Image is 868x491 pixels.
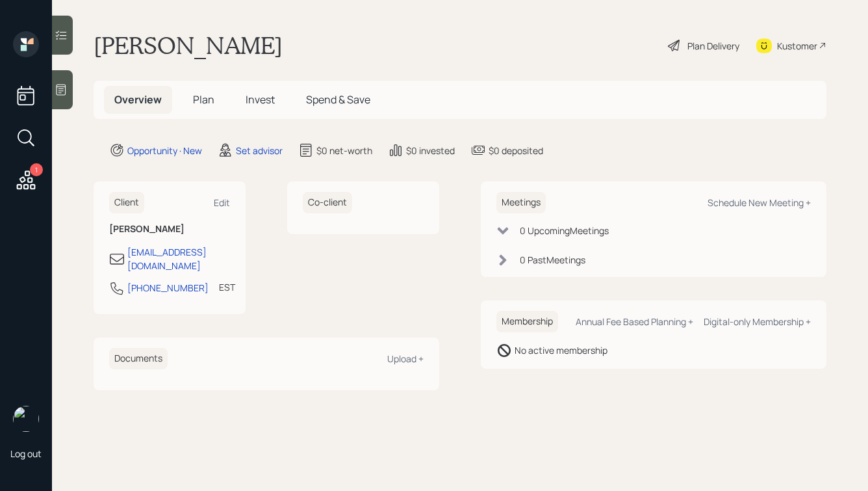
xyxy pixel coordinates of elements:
span: Plan [193,92,214,107]
img: hunter_neumayer.jpg [13,406,39,432]
div: Schedule New Meeting + [708,196,811,209]
span: Invest [246,92,275,107]
h6: Co-client [303,192,352,213]
div: 0 Upcoming Meeting s [520,224,609,237]
div: Log out [10,447,42,460]
div: $0 invested [406,144,455,157]
div: Annual Fee Based Planning + [576,315,693,328]
div: 1 [30,163,43,176]
div: Upload + [387,352,424,365]
div: Set advisor [236,144,283,157]
span: Overview [114,92,162,107]
h6: Membership [496,311,558,332]
div: Edit [214,196,230,209]
div: Kustomer [777,39,817,53]
div: [EMAIL_ADDRESS][DOMAIN_NAME] [127,245,230,272]
div: No active membership [515,343,607,357]
div: [PHONE_NUMBER] [127,281,209,295]
div: 0 Past Meeting s [520,253,585,267]
span: Spend & Save [306,92,370,107]
h6: Documents [109,348,168,369]
h6: Client [109,192,144,213]
div: $0 deposited [489,144,543,157]
h6: Meetings [496,192,546,213]
div: EST [219,280,235,294]
div: Digital-only Membership + [704,315,811,328]
div: Plan Delivery [687,39,739,53]
h6: [PERSON_NAME] [109,224,230,235]
div: $0 net-worth [316,144,372,157]
h1: [PERSON_NAME] [94,31,283,60]
div: Opportunity · New [127,144,202,157]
